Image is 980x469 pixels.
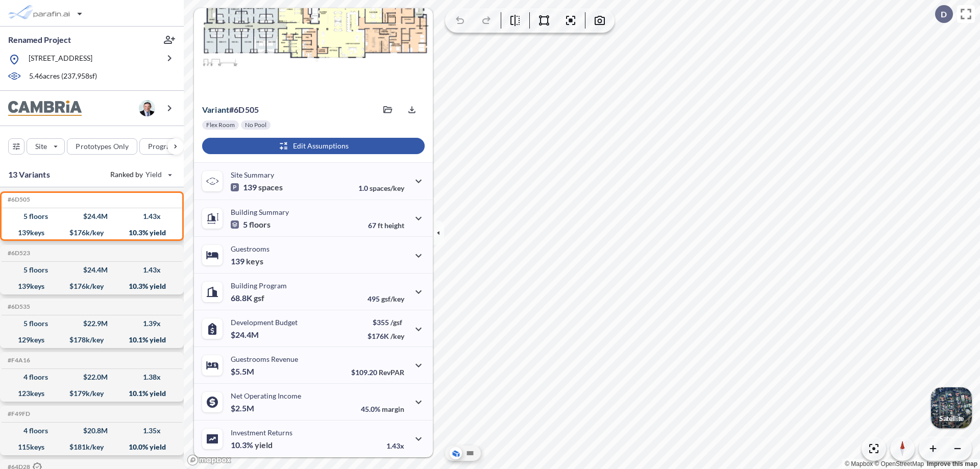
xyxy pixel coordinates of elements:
[358,184,404,192] p: 1.0
[231,318,298,327] p: Development Budget
[6,357,30,364] h5: Click to copy the code
[8,168,50,181] p: 13 Variants
[187,454,232,466] a: Mapbox homepage
[231,208,289,216] p: Building Summary
[231,219,271,230] p: 5
[231,355,298,363] p: Guestrooms Revenue
[29,53,92,66] p: [STREET_ADDRESS]
[139,138,194,155] button: Program
[245,121,266,129] p: No Pool
[6,410,30,417] h5: Click to copy the code
[939,414,964,423] p: Satellite
[384,221,404,230] span: height
[258,182,283,192] span: spaces
[367,318,404,327] p: $355
[231,403,256,413] p: $2.5M
[231,170,274,179] p: Site Summary
[231,281,287,290] p: Building Program
[450,447,462,459] button: Aerial View
[139,100,155,116] img: user logo
[927,460,977,467] a: Improve this map
[29,71,97,82] p: 5.46 acres ( 237,958 sf)
[367,294,404,303] p: 495
[249,219,271,230] span: floors
[941,10,947,19] p: D
[370,184,404,192] span: spaces/key
[202,105,259,115] p: # 6d505
[231,244,269,253] p: Guestrooms
[381,294,404,303] span: gsf/key
[27,138,65,155] button: Site
[67,138,137,155] button: Prototypes Only
[390,318,402,327] span: /gsf
[231,428,292,437] p: Investment Returns
[148,141,177,152] p: Program
[6,303,30,310] h5: Click to copy the code
[231,440,273,450] p: 10.3%
[361,405,404,413] p: 45.0%
[6,250,30,257] h5: Click to copy the code
[254,293,264,303] span: gsf
[351,368,404,377] p: $109.20
[845,460,873,467] a: Mapbox
[202,105,229,114] span: Variant
[231,391,301,400] p: Net Operating Income
[386,441,404,450] p: 1.43x
[931,387,972,428] button: Switcher ImageSatellite
[231,182,283,192] p: 139
[202,138,425,154] button: Edit Assumptions
[206,121,235,129] p: Flex Room
[246,256,263,266] span: keys
[378,221,383,230] span: ft
[8,34,71,45] p: Renamed Project
[102,166,179,183] button: Ranked by Yield
[6,196,30,203] h5: Click to copy the code
[145,169,162,180] span: Yield
[379,368,404,377] span: RevPAR
[367,332,404,340] p: $176K
[231,330,260,340] p: $24.4M
[76,141,129,152] p: Prototypes Only
[35,141,47,152] p: Site
[464,447,476,459] button: Site Plan
[382,405,404,413] span: margin
[368,221,404,230] p: 67
[231,366,256,377] p: $5.5M
[874,460,924,467] a: OpenStreetMap
[390,332,404,340] span: /key
[231,293,264,303] p: 68.8K
[255,440,273,450] span: yield
[8,101,82,116] img: BrandImage
[231,256,263,266] p: 139
[931,387,972,428] img: Switcher Image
